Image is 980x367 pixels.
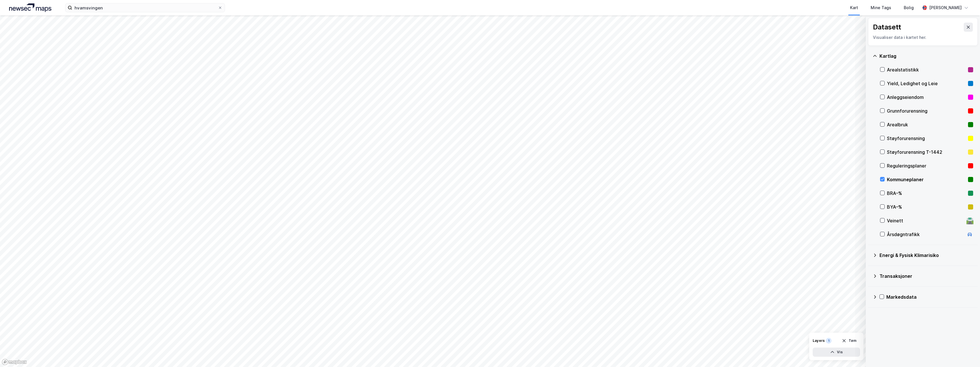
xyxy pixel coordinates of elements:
[951,340,980,367] div: Kontrollprogram for chat
[813,338,825,343] div: Layers
[887,80,966,87] div: Yield, Ledighet og Leie
[887,204,966,210] div: BYA–%
[951,340,980,367] iframe: Chat Widget
[887,162,966,169] div: Reguleringsplaner
[879,252,973,259] div: Energi & Fysisk Klimarisiko
[838,336,860,345] button: Tøm
[879,273,973,280] div: Transaksjoner
[966,217,974,224] div: 🛣️
[813,348,860,357] button: Vis
[9,3,51,12] img: logo.a4113a55bc3d86da70a041830d287a7e.svg
[887,121,966,128] div: Arealbruk
[879,53,973,59] div: Kartlag
[2,359,27,365] a: Mapbox homepage
[887,135,966,142] div: Støyforurensning
[887,107,966,114] div: Grunnforurensning
[887,94,966,101] div: Anleggseiendom
[887,149,966,155] div: Støyforurensning T-1442
[826,338,832,344] div: 1
[929,4,962,11] div: [PERSON_NAME]
[871,4,891,11] div: Mine Tags
[887,190,966,197] div: BRA–%
[72,3,218,12] input: Søk på adresse, matrikkel, gårdeiere, leietakere eller personer
[850,4,858,11] div: Kart
[904,4,914,11] div: Bolig
[887,231,964,238] div: Årsdøgntrafikk
[887,176,966,183] div: Kommuneplaner
[887,217,964,224] div: Veinett
[886,294,973,300] div: Markedsdata
[887,66,966,73] div: Arealstatistikk
[873,23,901,32] div: Datasett
[873,34,973,41] div: Visualiser data i kartet her.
